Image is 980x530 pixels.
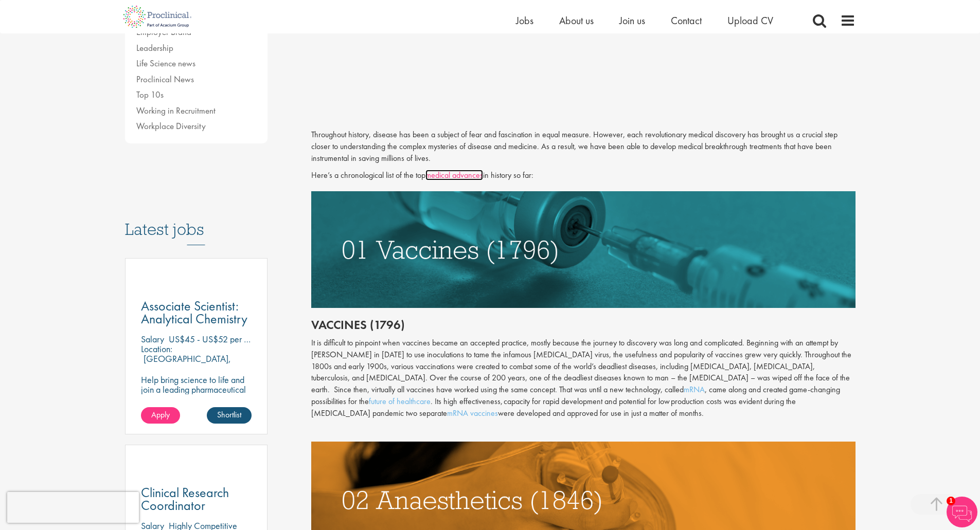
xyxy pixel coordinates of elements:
[141,300,252,325] a: Associate Scientist: Analytical Chemistry
[516,14,533,27] a: Jobs
[136,58,195,69] a: Life Science news
[369,396,431,407] a: future of healthcare
[619,14,645,27] a: Join us
[141,353,231,374] p: [GEOGRAPHIC_DATA], [GEOGRAPHIC_DATA]
[136,74,194,85] a: Proclinical News
[727,14,773,27] a: Upload CV
[684,384,705,395] a: mRNA
[141,484,229,514] span: Clinical Research Coordinator
[141,343,172,355] span: Location:
[311,129,856,165] p: Throughout history, disease has been a subject of fear and fascination in equal measure. However,...
[169,333,259,345] p: US$45 - US$52 per hour
[311,170,856,181] p: Here’s a chronological list of the top in history so far:
[141,375,252,433] p: Help bring science to life and join a leading pharmaceutical company to play a key role in delive...
[125,195,268,245] h3: Latest jobs
[311,191,856,308] img: vaccines
[141,486,252,512] a: Clinical Research Coordinator
[136,120,206,132] a: Workplace Diversity
[141,407,180,424] a: Apply
[447,408,498,418] a: mRNA vaccines
[136,42,173,53] a: Leadership
[559,14,594,27] a: About us
[136,89,164,100] a: Top 10s
[311,337,856,419] div: It is difficult to pinpoint when vaccines became an accepted practice, mostly because the journey...
[7,492,139,523] iframe: reCAPTCHA
[947,497,955,505] span: 1
[151,409,170,420] span: Apply
[425,170,483,180] a: medical advances
[947,497,977,527] img: Chatbot
[141,297,247,327] span: Associate Scientist: Analytical Chemistry
[136,105,216,116] a: Working in Recruitment
[311,318,856,332] h2: Vaccines (1796)
[141,333,164,345] span: Salary
[671,14,702,27] a: Contact
[207,407,252,424] a: Shortlist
